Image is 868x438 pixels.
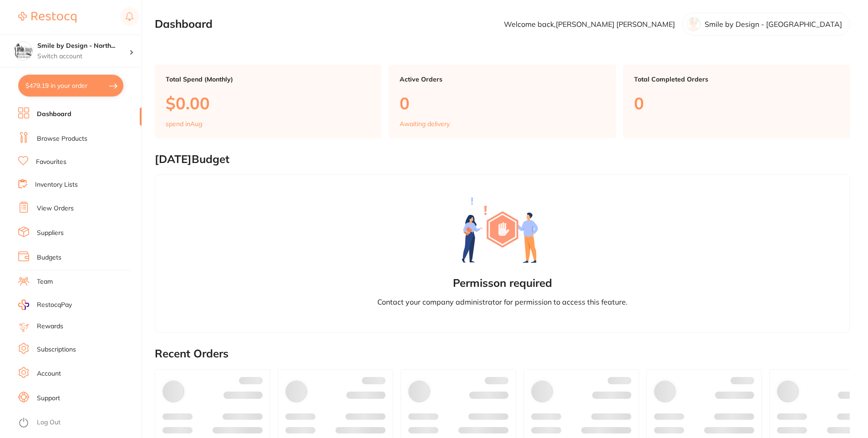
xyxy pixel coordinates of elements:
a: Budgets [37,253,61,262]
p: Smile by Design - [GEOGRAPHIC_DATA] [705,20,842,28]
p: Active Orders [400,76,604,83]
p: $0.00 [166,94,371,112]
a: Total Completed Orders0 [623,65,850,138]
a: Total Spend (Monthly)$0.00spend inAug [155,65,381,138]
h4: Smile by Design - North Sydney [37,41,129,51]
a: Restocq Logo [18,7,76,28]
a: Browse Products [37,134,87,143]
button: $479.19 in your order [18,75,123,97]
button: Log Out [18,416,139,430]
img: RestocqPay [18,300,29,310]
a: Favourites [36,158,66,167]
p: Total Completed Orders [634,76,839,83]
h2: Dashboard [155,18,213,31]
p: Total Spend (Monthly) [166,76,371,83]
a: Inventory Lists [35,180,78,189]
a: Account [37,369,61,378]
p: 0 [634,94,839,112]
a: Rewards [37,322,63,331]
a: Active Orders0Awaiting delivery [389,65,615,138]
p: 0 [400,94,604,112]
a: RestocqPay [18,300,72,310]
p: Awaiting delivery [400,120,450,127]
p: Welcome back, [PERSON_NAME] [PERSON_NAME] [504,20,675,28]
p: Contact your company administrator for permission to access this feature. [377,297,628,307]
a: Support [37,394,60,403]
a: View Orders [37,204,74,213]
p: spend in Aug [166,120,202,127]
a: Suppliers [37,229,64,238]
h2: Permisson required [453,277,552,290]
h2: Recent Orders [155,347,850,360]
img: Smile by Design - North Sydney [14,42,32,60]
h2: [DATE] Budget [155,153,850,166]
p: Switch account [37,52,129,61]
a: Team [37,277,53,286]
a: Subscriptions [37,345,76,354]
span: RestocqPay [37,300,72,310]
a: Dashboard [37,110,71,119]
img: Restocq Logo [18,12,76,23]
a: Log Out [37,418,61,427]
